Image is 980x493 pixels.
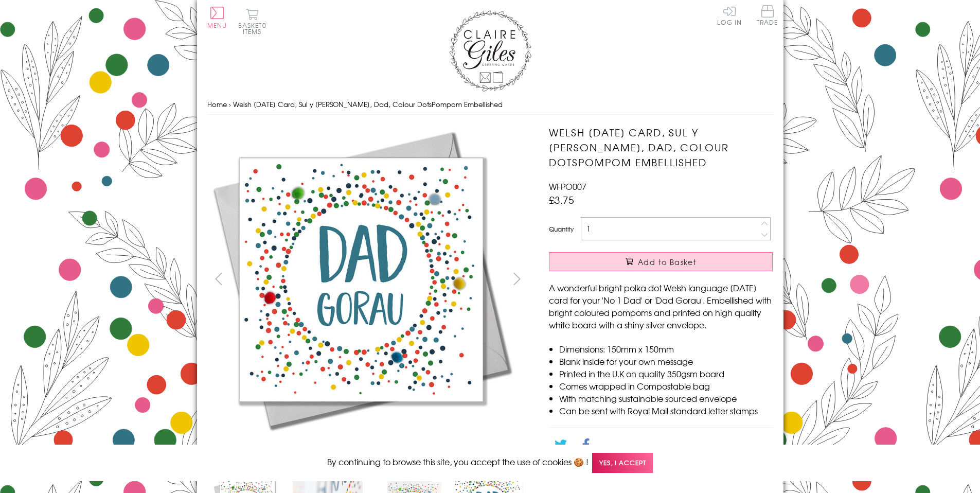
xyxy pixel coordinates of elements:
span: Add to Basket [638,257,697,267]
span: £3.75 [549,192,574,207]
button: prev [207,267,230,290]
li: Blank inside for your own message [559,355,773,367]
a: Home [207,99,227,109]
span: Welsh [DATE] Card, Sul y [PERSON_NAME], Dad, Colour DotsPompom Embellished [233,99,503,109]
a: Trade [757,5,778,27]
img: Welsh Father's Day Card, Sul y Tadau Hapus, Dad, Colour DotsPompom Embellished [207,125,515,434]
span: › [229,99,231,109]
span: Trade [757,5,778,25]
nav: breadcrumbs [207,94,773,115]
span: WFPO007 [549,180,586,192]
p: A wonderful bright polka dot Welsh language [DATE] card for your 'No 1 Dad' or 'Dad Gorau'. Embel... [549,281,773,331]
li: Can be sent with Royal Mail standard letter stamps [559,404,773,417]
label: Quantity [549,224,574,234]
h1: Welsh [DATE] Card, Sul y [PERSON_NAME], Dad, Colour DotsPompom Embellished [549,125,773,169]
li: With matching sustainable sourced envelope [559,392,773,404]
button: Add to Basket [549,252,773,271]
img: Claire Giles Greetings Cards [449,10,531,92]
a: Log In [717,5,742,25]
span: Yes, I accept [592,453,653,473]
button: Menu [207,7,227,28]
button: Basket0 items [238,8,266,34]
span: 0 items [243,21,266,36]
li: Comes wrapped in Compostable bag [559,380,773,392]
button: next [505,267,528,290]
li: Printed in the U.K on quality 350gsm board [559,367,773,380]
img: Welsh Father's Day Card, Sul y Tadau Hapus, Dad, Colour DotsPompom Embellished [528,125,837,388]
li: Dimensions: 150mm x 150mm [559,343,773,355]
span: Menu [207,21,227,30]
